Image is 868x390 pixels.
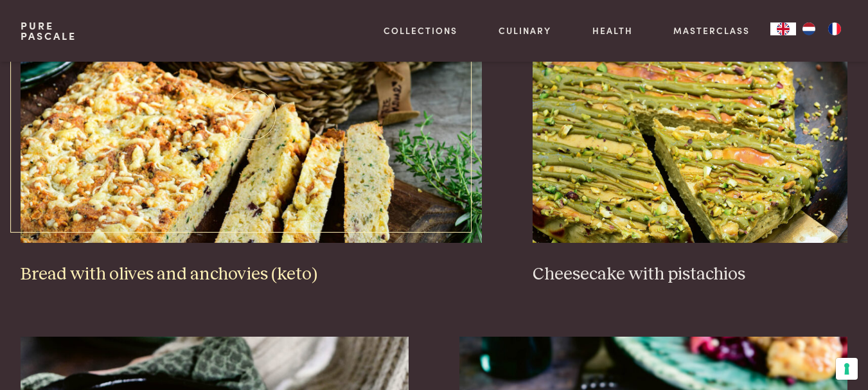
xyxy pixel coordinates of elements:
[836,358,858,380] button: Your consent preferences for tracking technologies
[592,24,633,37] a: Health
[770,22,847,35] aside: Language selected: English
[21,21,76,41] a: PurePascale
[21,263,482,286] h3: Bread with olives and anchovies (keto)
[796,22,847,35] ul: Language list
[499,24,551,37] a: Culinary
[533,263,847,286] h3: Cheesecake with pistachios
[770,22,796,35] a: EN
[770,22,796,35] div: Language
[796,22,822,35] a: NL
[822,22,847,35] a: FR
[384,24,457,37] a: Collections
[673,24,750,37] a: Masterclass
